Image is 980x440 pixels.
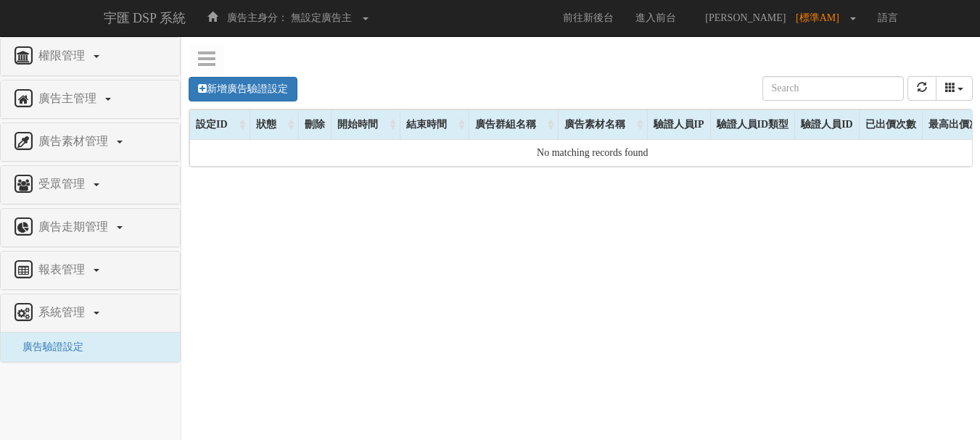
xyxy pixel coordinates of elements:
a: 廣告驗證設定 [12,341,83,352]
a: 系統管理 [12,302,169,325]
div: 結束時間 [400,110,469,139]
div: 狀態 [250,110,298,139]
a: 廣告走期管理 [12,216,169,239]
a: 廣告素材管理 [12,130,169,154]
div: 開始時間 [332,110,400,139]
span: 無設定廣告主 [291,12,352,23]
div: 廣告素材名稱 [559,110,647,139]
span: 廣告主身分： [227,12,288,23]
input: Search [762,76,904,101]
a: 新增廣告驗證設定 [189,77,297,101]
a: 報表管理 [12,259,169,282]
span: 廣告素材管理 [35,135,115,147]
span: 廣告走期管理 [35,220,115,233]
div: 驗證人員ID類型 [711,110,795,139]
button: refresh [907,76,936,101]
span: 報表管理 [35,263,92,275]
div: 刪除 [299,110,331,139]
div: Columns [936,76,973,101]
button: columns [936,76,973,101]
span: 權限管理 [35,49,92,62]
div: 驗證人員IP [648,110,710,139]
span: [標準AM] [796,12,847,23]
a: 權限管理 [12,45,169,68]
div: 驗證人員ID [795,110,859,139]
span: 受眾管理 [35,178,92,190]
div: 已出價次數 [860,110,922,139]
div: 設定ID [190,110,250,139]
span: 廣告主管理 [35,92,104,104]
a: 受眾管理 [12,173,169,196]
div: 廣告群組名稱 [469,110,558,139]
a: 廣告主管理 [12,88,169,111]
span: [PERSON_NAME] [698,12,793,23]
span: 系統管理 [35,306,92,318]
